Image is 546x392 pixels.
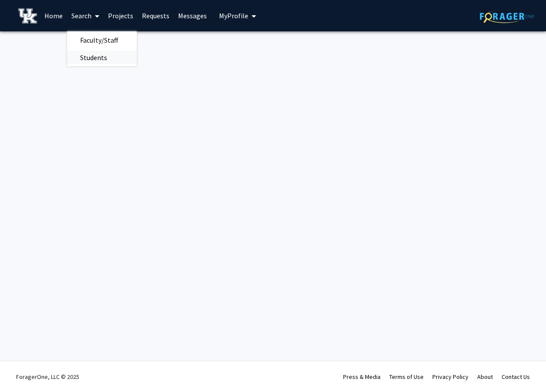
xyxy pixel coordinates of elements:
a: Requests [138,0,174,31]
div: ForagerOne, LLC © 2025 [16,362,79,392]
a: About [477,373,493,381]
a: Press & Media [343,373,381,381]
iframe: Chat [7,353,37,385]
a: Privacy Policy [432,373,468,381]
img: University of Kentucky Logo [18,8,37,24]
a: Projects [104,0,138,31]
span: My Profile [219,11,248,20]
span: Students [67,49,120,66]
a: Faculty/Staff [67,34,137,47]
a: Home [40,0,67,31]
a: Contact Us [502,373,530,381]
img: ForagerOne Logo [480,10,534,23]
a: Students [67,51,137,64]
span: Faculty/Staff [67,31,131,49]
a: Messages [174,0,211,31]
a: Search [67,0,104,31]
a: Terms of Use [389,373,424,381]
